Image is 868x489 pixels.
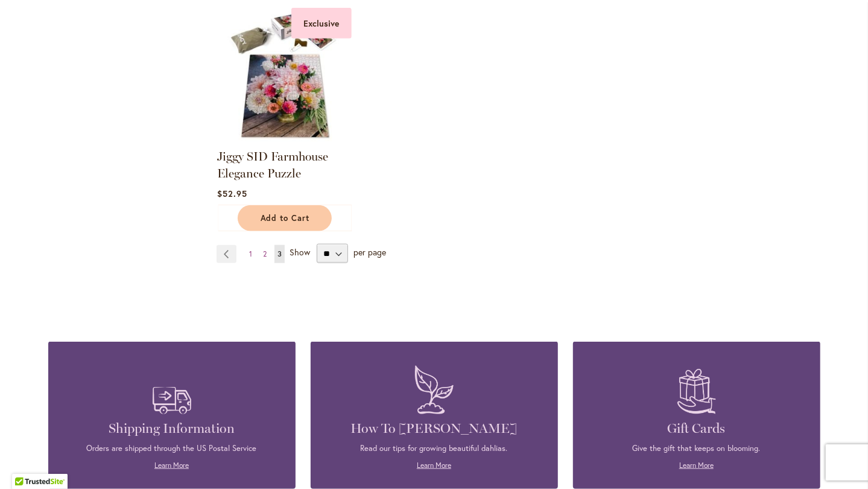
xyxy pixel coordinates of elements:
[353,247,386,258] span: per page
[9,446,43,480] iframe: Launch Accessibility Center
[154,461,189,470] a: Learn More
[591,443,802,454] p: Give the gift that keeps on blooming.
[591,420,802,437] h4: Gift Cards
[329,420,540,437] h4: How To [PERSON_NAME]
[290,247,310,258] span: Show
[417,461,451,470] a: Learn More
[66,420,277,437] h4: Shipping Information
[277,249,282,258] span: 3
[260,245,270,263] a: 2
[679,461,714,470] a: Learn More
[291,8,352,39] div: Exclusive
[238,205,332,231] button: Add to Cart
[217,149,328,181] a: Jiggy SID Farmhouse Elegance Puzzle
[217,133,352,145] a: Jiggy SID Farmhouse Elegance Puzzle Exclusive
[329,443,540,454] p: Read our tips for growing beautiful dahlias.
[246,245,255,263] a: 1
[249,249,252,258] span: 1
[261,213,310,223] span: Add to Cart
[217,8,352,142] img: Jiggy SID Farmhouse Elegance Puzzle
[263,249,267,258] span: 2
[66,443,277,454] p: Orders are shipped through the US Postal Service
[217,188,247,199] span: $52.95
